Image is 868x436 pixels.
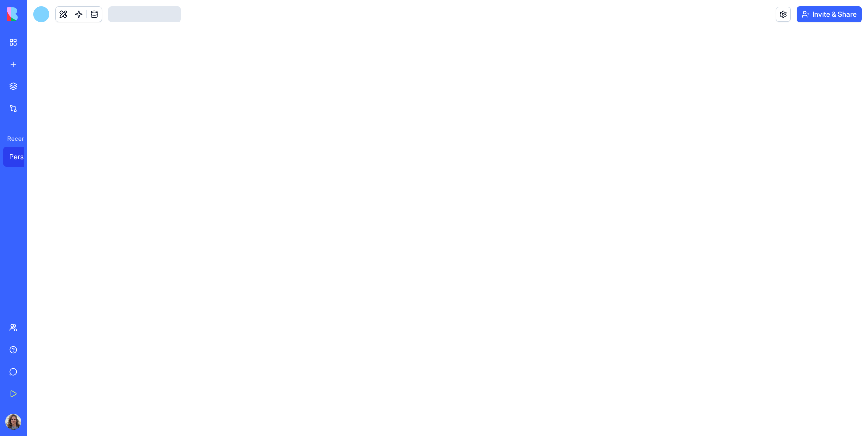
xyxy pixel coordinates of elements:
span: Recent [3,135,24,143]
div: Persona Feedback [9,152,37,162]
button: Invite & Share [797,6,862,22]
a: Persona Feedback [3,147,43,167]
img: logo [7,7,69,21]
img: ACg8ocK-LFNfD8m-yHw_KGvZKhTslSBCGajIdT9KR-yWXzzHfxbRiP-pfA=s96-c [5,414,21,430]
